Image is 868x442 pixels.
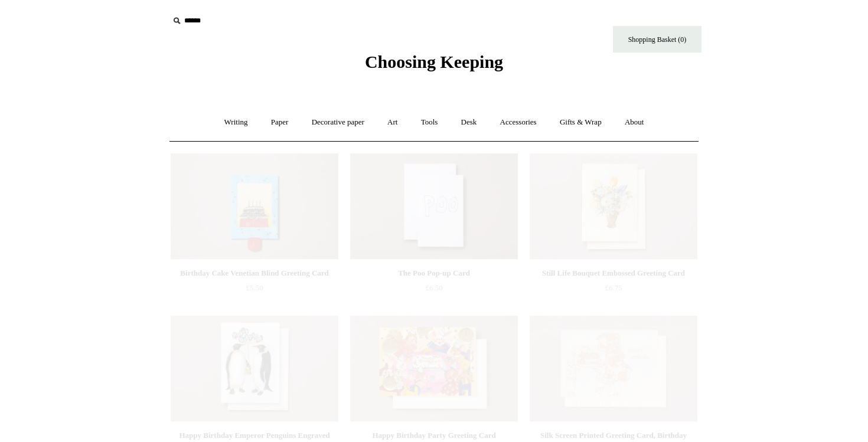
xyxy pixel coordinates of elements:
a: Writing [214,107,259,138]
a: Silk Screen Printed Greeting Card, Birthday Bakers Silk Screen Printed Greeting Card, Birthday Ba... [530,316,697,422]
a: The Poo Pop-up Card £6.50 [350,266,518,315]
a: Decorative paper [301,107,375,138]
img: Silk Screen Printed Greeting Card, Birthday Bakers [530,316,697,422]
a: Tools [410,107,449,138]
a: Gifts & Wrap [549,107,612,138]
div: The Poo Pop-up Card [353,266,515,280]
img: Still Life Bouquet Embossed Greeting Card [530,153,697,260]
span: £6.75 [605,283,622,292]
a: Art [377,107,408,138]
a: The Poo Pop-up Card The Poo Pop-up Card [350,153,518,260]
img: Birthday Cake Venetian Blind Greeting Card [171,153,338,260]
a: Happy Birthday Party Greeting Card Happy Birthday Party Greeting Card [350,316,518,422]
a: Shopping Basket (0) [613,26,701,53]
a: About [614,107,655,138]
a: Still Life Bouquet Embossed Greeting Card £6.75 [530,266,697,315]
span: £5.50 [246,283,263,292]
a: Accessories [490,107,547,138]
span: £6.50 [425,283,442,292]
a: Happy Birthday Emperor Penguins Engraved Greeting Card Happy Birthday Emperor Penguins Engraved G... [171,316,338,422]
a: Desk [451,107,488,138]
span: Choosing Keeping [365,52,503,71]
a: Paper [260,107,299,138]
div: Still Life Bouquet Embossed Greeting Card [533,266,694,280]
div: Birthday Cake Venetian Blind Greeting Card [174,266,335,280]
img: The Poo Pop-up Card [350,153,518,260]
img: Happy Birthday Emperor Penguins Engraved Greeting Card [171,316,338,422]
a: Still Life Bouquet Embossed Greeting Card Still Life Bouquet Embossed Greeting Card [530,153,697,260]
a: Choosing Keeping [365,61,503,70]
img: Happy Birthday Party Greeting Card [350,316,518,422]
a: Birthday Cake Venetian Blind Greeting Card Birthday Cake Venetian Blind Greeting Card [171,153,338,260]
a: Birthday Cake Venetian Blind Greeting Card £5.50 [171,266,338,315]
